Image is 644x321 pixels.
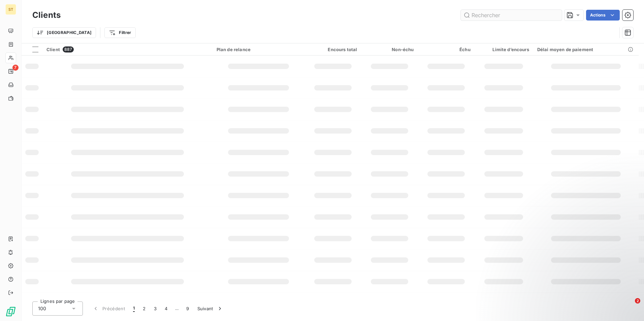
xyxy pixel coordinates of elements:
span: 7 [12,65,19,71]
button: [GEOGRAPHIC_DATA] [32,27,96,38]
button: 3 [150,301,161,316]
span: 2 [635,298,640,304]
span: 100 [38,305,46,312]
span: 1 [133,305,135,312]
div: Non-échu [365,47,414,52]
button: Filtrer [104,27,135,38]
h3: Clients [32,9,61,21]
iframe: Intercom live chat [621,298,637,314]
div: Limite d’encours [479,47,529,52]
iframe: Intercom notifications message [509,256,644,303]
button: Précédent [88,301,129,316]
button: Suivant [193,301,227,316]
div: Encours total [309,47,357,52]
span: Client [46,47,60,52]
div: Plan de relance [217,47,300,52]
div: Délai moyen de paiement [537,47,635,52]
button: 9 [182,301,193,316]
button: 1 [129,301,139,316]
span: 887 [63,46,74,52]
div: Échu [422,47,471,52]
input: Rechercher [461,10,562,21]
span: … [171,303,182,314]
button: 2 [139,301,150,316]
div: ST [5,4,16,15]
button: 4 [161,301,171,316]
button: Actions [586,10,620,21]
img: Logo LeanPay [5,306,16,317]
